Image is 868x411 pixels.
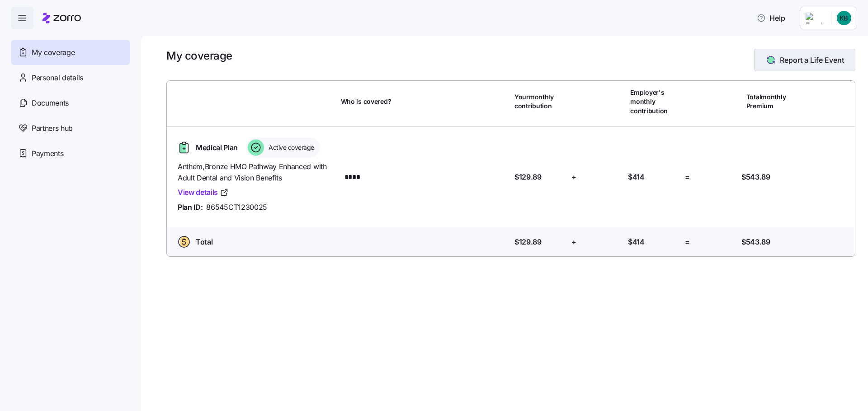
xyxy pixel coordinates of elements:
[514,92,565,111] span: Your monthly contribution
[32,148,63,159] span: Payments
[178,187,229,198] a: View details
[780,55,844,65] span: Report a Life Event
[11,65,130,90] a: Personal details
[630,88,681,115] span: Employer's monthly contribution
[571,236,576,248] span: +
[741,171,770,183] span: $543.89
[806,13,824,23] img: Employer logo
[32,72,83,83] span: Personal details
[750,9,793,27] button: Help
[741,236,770,248] span: $543.89
[628,171,645,183] span: $414
[196,236,212,248] span: Total
[32,123,73,134] span: Partners hub
[11,141,130,166] a: Payments
[757,13,785,23] span: Help
[32,97,69,109] span: Documents
[685,171,690,183] span: =
[196,142,238,153] span: Medical Plan
[514,171,542,183] span: $129.89
[837,11,851,25] img: 65b6a6d016a8d226c570ebaef9921726
[178,161,334,184] span: Anthem , Bronze HMO Pathway Enhanced with Adult Dental and Vision Benefits
[571,171,576,183] span: +
[628,236,645,248] span: $414
[11,40,130,65] a: My coverage
[166,49,232,63] h1: My coverage
[685,236,690,248] span: =
[266,143,314,152] span: Active coverage
[514,236,542,248] span: $129.89
[341,97,392,106] span: Who is covered?
[32,47,75,58] span: My coverage
[206,202,267,213] span: 86545CT1230025
[11,90,130,115] a: Documents
[11,115,130,141] a: Partners hub
[746,92,797,111] span: Total monthly Premium
[754,49,855,71] button: Report a Life Event
[178,202,203,213] span: Plan ID:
